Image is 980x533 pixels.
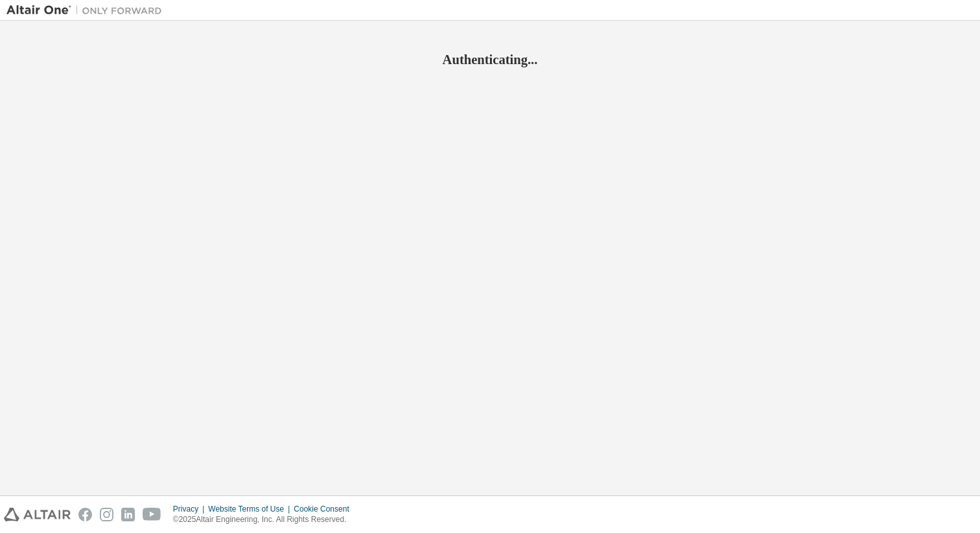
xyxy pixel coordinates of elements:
[208,504,294,514] div: Website Terms of Use
[121,508,135,521] img: linkedin.svg
[6,4,169,17] img: Altair One
[100,508,113,521] img: instagram.svg
[294,504,356,514] div: Cookie Consent
[173,504,208,514] div: Privacy
[6,51,974,68] h2: Authenticating...
[78,508,92,521] img: facebook.svg
[4,508,71,521] img: altair_logo.svg
[173,514,357,525] p: © 2025 Altair Engineering, Inc. All Rights Reserved.
[143,508,161,521] img: youtube.svg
